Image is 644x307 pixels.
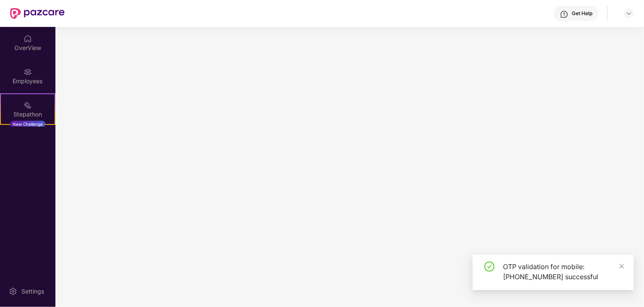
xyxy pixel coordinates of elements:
[24,101,32,109] img: svg+xml;base64,PHN2ZyB4bWxucz0iaHR0cDovL3d3dy53My5vcmcvMjAwMC9zdmciIHdpZHRoPSIyMSIgaGVpZ2h0PSIyMC...
[572,10,592,17] div: Get Help
[24,68,32,76] img: svg+xml;base64,PHN2ZyBpZD0iRW1wbG95ZWVzIiB4bWxucz0iaHR0cDovL3d3dy53My5vcmcvMjAwMC9zdmciIHdpZHRoPS...
[10,8,65,19] img: New Pazcare Logo
[19,287,47,296] div: Settings
[619,263,625,269] span: close
[560,10,568,19] img: svg+xml;base64,PHN2ZyBpZD0iSGVscC0zMngzMiIgeG1sbnM9Imh0dHA6Ly93d3cudzMub3JnLzIwMDAvc3ZnIiB3aWR0aD...
[10,121,45,127] div: New Challenge
[484,262,495,272] span: check-circle
[1,110,55,119] div: Stepathon
[503,262,624,282] div: OTP validation for mobile: [PHONE_NUMBER] successful
[24,34,32,43] img: svg+xml;base64,PHN2ZyBpZD0iSG9tZSIgeG1sbnM9Imh0dHA6Ly93d3cudzMub3JnLzIwMDAvc3ZnIiB3aWR0aD0iMjAiIG...
[9,287,17,296] img: svg+xml;base64,PHN2ZyBpZD0iU2V0dGluZy0yMHgyMCIgeG1sbnM9Imh0dHA6Ly93d3cudzMub3JnLzIwMDAvc3ZnIiB3aW...
[626,10,632,17] img: svg+xml;base64,PHN2ZyBpZD0iRHJvcGRvd24tMzJ4MzIiIHhtbG5zPSJodHRwOi8vd3d3LnczLm9yZy8yMDAwL3N2ZyIgd2...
